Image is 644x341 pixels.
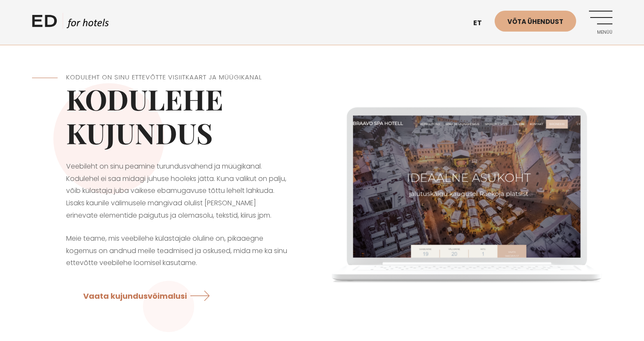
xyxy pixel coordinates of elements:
a: Vaata kujundusvõimalusi [83,284,217,307]
a: et [469,13,495,34]
p: Meie teame, mis veebilehe külastajale oluline on, pikaaegne kogemus on andnud meile teadmised ja ... [66,233,288,269]
span: Menüü [589,30,612,35]
h1: Kodulehe kujundus [66,82,288,150]
img: Kodulehe kujundus I ED for hotels I meile meeldib luua ilusaid kodulehti [322,76,612,308]
h5: Koduleht on Sinu ettevõtte visiitkaart ja müügikanal [66,73,288,82]
a: Menüü [589,11,612,34]
a: Võta ühendust [495,11,576,32]
p: Veebileht on sinu peamine turundusvahend ja müügikanal. Kodulehel ei saa midagi juhuse hooleks jä... [66,160,288,222]
a: ED HOTELS [32,13,109,34]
